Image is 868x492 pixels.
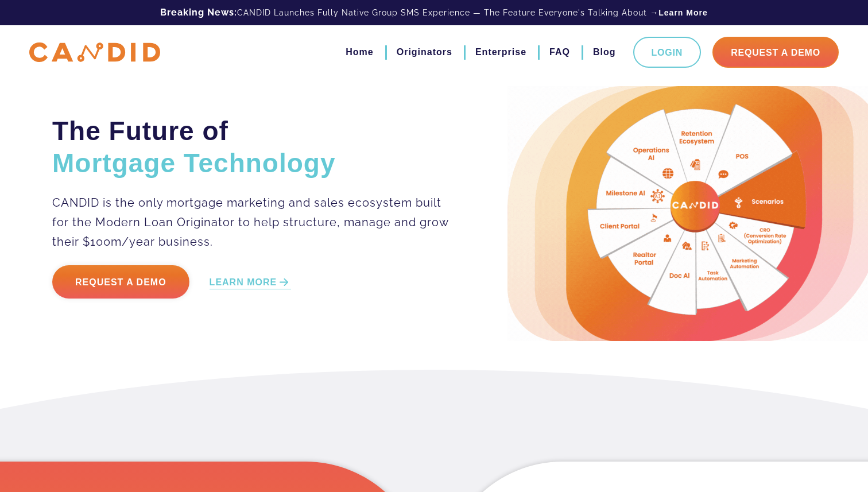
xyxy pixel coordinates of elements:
[52,265,189,299] a: Request a Demo
[475,42,526,62] a: Enterprise
[397,42,452,62] a: Originators
[593,42,616,62] a: Blog
[210,276,292,289] a: LEARN MORE
[346,42,373,62] a: Home
[549,42,570,62] a: FAQ
[52,193,450,251] p: CANDID is the only mortgage marketing and sales ecosystem built for the Modern Loan Originator to...
[712,37,839,68] a: Request A Demo
[29,42,160,63] img: CANDID APP
[52,148,336,178] span: Mortgage Technology
[633,37,702,68] a: Login
[52,115,450,179] h2: The Future of
[160,7,237,18] b: Breaking News:
[658,7,707,18] a: Learn More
